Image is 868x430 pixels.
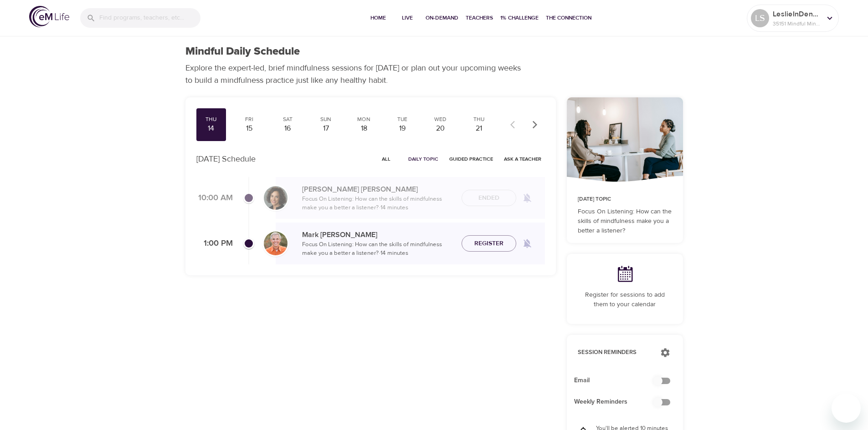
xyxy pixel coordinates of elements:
span: Weekly Reminders [574,397,661,407]
div: Tue [391,116,414,123]
img: logo [29,6,69,27]
input: Find programs, teachers, etc... [99,8,200,28]
span: Remind me when a class goes live every Thursday at 1:00 PM [516,233,538,254]
span: Daily Topic [408,155,438,163]
div: 17 [314,123,337,134]
div: Fri [238,116,261,123]
button: Daily Topic [405,152,442,166]
button: All [372,152,401,166]
div: LS [751,9,769,27]
div: 16 [276,123,299,134]
div: 15 [238,123,261,134]
span: Remind me when a class goes live every Thursday at 10:00 AM [516,187,538,209]
p: Explore the expert-led, brief mindfulness sessions for [DATE] or plan out your upcoming weeks to ... [185,62,527,86]
div: 21 [467,123,490,134]
p: [DATE] Schedule [196,153,256,165]
span: Email [574,376,661,385]
div: 14 [200,123,223,134]
span: Live [396,13,418,23]
div: 20 [429,123,452,134]
img: Mark_Pirtle-min.jpg [264,232,288,255]
iframe: Button to launch messaging window [832,394,861,423]
p: Focus On Listening: How can the skills of mindfulness make you a better a listener? [578,207,672,236]
button: Register [462,235,516,252]
p: Register for sessions to add them to your calendar [578,290,672,309]
span: Teachers [466,13,493,23]
p: 10:00 AM [196,192,233,204]
p: Focus On Listening: How can the skills of mindfulness make you a better a listener? · 14 minutes [302,195,454,212]
p: Focus On Listening: How can the skills of mindfulness make you a better a listener? · 14 minutes [302,240,454,258]
div: Wed [429,116,452,123]
span: The Connection [546,13,591,23]
p: Mark [PERSON_NAME] [302,229,454,240]
div: Thu [467,116,490,123]
p: [DATE] Topic [578,195,672,203]
span: Ask a Teacher [504,155,541,163]
p: 1:00 PM [196,238,233,250]
button: Guided Practice [446,152,497,166]
p: 35151 Mindful Minutes [773,20,821,28]
p: LeslieInDenver [773,9,821,20]
span: Home [367,13,389,23]
div: Sun [314,116,337,123]
span: Guided Practice [449,155,493,163]
h1: Mindful Daily Schedule [185,45,300,58]
div: Thu [200,116,223,123]
span: All [375,155,397,163]
div: Sat [276,116,299,123]
span: Register [474,238,503,249]
p: [PERSON_NAME] [PERSON_NAME] [302,184,454,195]
div: 18 [353,123,375,134]
div: Mon [353,116,375,123]
p: Session Reminders [578,348,651,357]
span: On-Demand [426,13,458,23]
span: 1% Challenge [500,13,539,23]
button: Ask a Teacher [500,152,545,166]
img: Ninette_Hupp-min.jpg [264,186,288,210]
div: 19 [391,123,414,134]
